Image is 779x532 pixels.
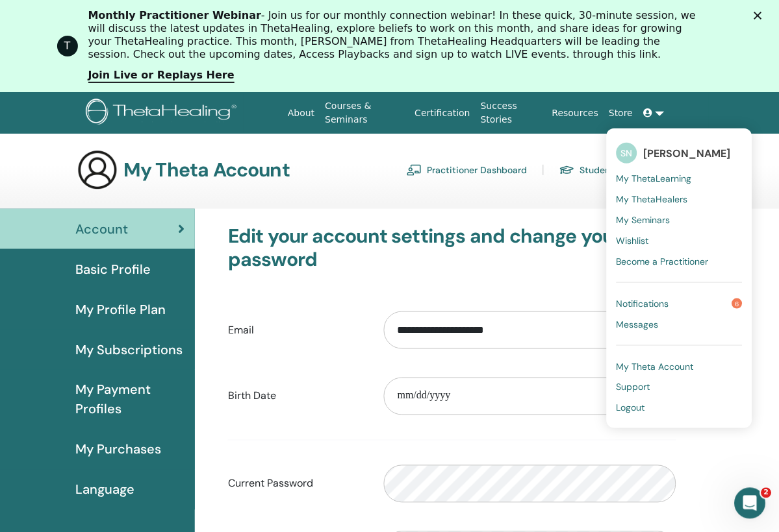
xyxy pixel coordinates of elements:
[754,12,767,19] div: Schließen
[617,361,694,372] span: My Theta Account
[320,94,409,132] a: Courses & Seminars
[476,94,547,132] a: Success Stories
[644,147,731,160] span: [PERSON_NAME]
[604,101,639,125] a: Store
[617,402,645,414] span: Logout
[735,488,766,519] iframe: Intercom live chat
[410,101,476,125] a: Certification
[283,101,320,125] a: About
[218,318,374,343] label: Email
[407,164,422,176] img: chalkboard-teacher.svg
[617,319,659,330] span: Messages
[617,230,743,251] a: Wishlist
[617,356,743,377] a: My Theta Account
[761,488,772,498] span: 2
[88,69,235,83] a: Join Live or Replays Here
[75,219,128,239] span: Account
[407,160,528,180] a: Practitioner Dashboard
[123,158,290,182] h3: My Theta Account
[617,314,743,335] a: Messages
[617,210,743,230] a: My Seminars
[617,173,692,184] span: My ThetaLearning
[617,251,743,272] a: Become a Practitioner
[617,298,669,309] span: Notifications
[617,214,670,226] span: My Seminars
[617,293,743,314] a: Notifications6
[559,165,575,176] img: graduation-cap.svg
[75,340,183,359] span: My Subscriptions
[617,138,743,168] a: SN[PERSON_NAME]
[75,440,161,459] span: My Purchases
[75,480,134,500] span: Language
[75,260,151,279] span: Basic Profile
[617,193,688,205] span: My ThetaHealers
[218,472,374,496] label: Current Password
[88,9,702,61] div: - Join us for our monthly connection webinar! In these quick, 30-minute session, we will discuss ...
[617,143,637,163] span: SN
[617,189,743,210] a: My ThetaHealers
[77,149,118,191] img: generic-user-icon.jpg
[86,99,241,128] img: logo.png
[228,224,676,271] h3: Edit your account settings and change your password
[88,9,262,21] b: Monthly Practitioner Webinar
[617,377,743,398] a: Support
[547,101,604,125] a: Resources
[75,380,185,419] span: My Payment Profiles
[617,381,650,393] span: Support
[617,398,743,418] a: Logout
[617,256,709,267] span: Become a Practitioner
[559,160,664,180] a: Student Dashboard
[75,300,166,319] span: My Profile Plan
[617,235,649,247] span: Wishlist
[218,384,374,409] label: Birth Date
[732,298,743,309] span: 6
[617,168,743,189] a: My ThetaLearning
[57,36,78,56] div: Profile image for ThetaHealing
